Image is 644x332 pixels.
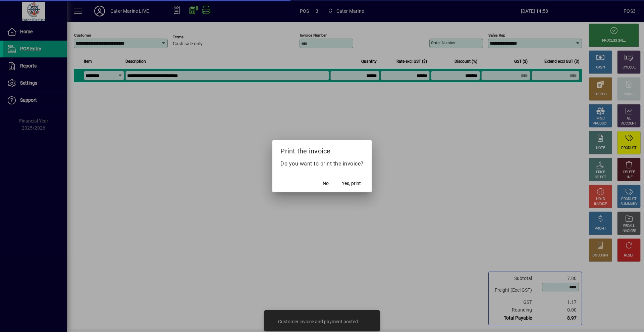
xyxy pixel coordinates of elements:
[342,180,361,187] span: Yes, print
[323,180,329,187] span: No
[280,160,364,168] p: Do you want to print the invoice?
[272,140,372,159] h2: Print the invoice
[339,178,364,190] button: Yes, print
[315,178,336,190] button: No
